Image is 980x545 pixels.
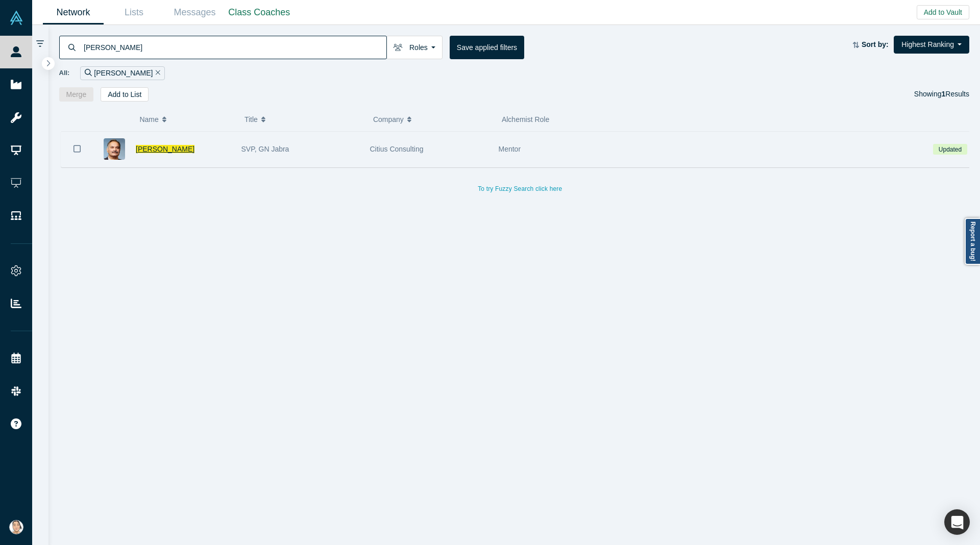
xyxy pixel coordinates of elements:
span: Title [244,109,258,130]
span: Results [942,90,969,98]
span: All: [59,68,70,78]
button: Highest Ranking [894,36,969,54]
a: Report a bug! [965,218,980,265]
span: SVP, GN Jabra [241,145,289,153]
strong: 1 [942,90,946,98]
a: Messages [164,1,225,24]
button: Remove Filter [153,67,160,79]
div: [PERSON_NAME] [80,66,165,80]
a: Class Coaches [225,1,293,24]
span: Company [373,109,404,130]
input: Search by name, title, company, summary, expertise, investment criteria or topics of focus [83,35,386,59]
img: Natasha Lowery's Account [9,520,23,534]
button: Company [373,109,491,130]
a: Lists [104,1,164,24]
button: Merge [59,87,94,102]
button: Title [244,109,362,130]
a: [PERSON_NAME] [136,145,194,153]
a: Network [43,1,104,24]
img: Alchemist Vault Logo [9,11,23,25]
button: Bookmark [61,131,93,167]
span: Mentor [499,145,521,153]
span: Name [139,109,158,130]
button: Add to Vault [917,5,969,19]
img: Aurangzeb Khan's Profile Image [104,138,125,160]
button: Add to List [101,87,149,102]
div: Showing [914,87,969,102]
span: Alchemist Role [502,115,549,123]
span: Updated [933,144,967,155]
span: Citius Consulting [370,145,424,153]
button: To try Fuzzy Search click here [471,182,569,195]
strong: Sort by: [862,40,889,48]
button: Name [139,109,234,130]
button: Roles [386,36,443,59]
button: Save applied filters [450,36,524,59]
